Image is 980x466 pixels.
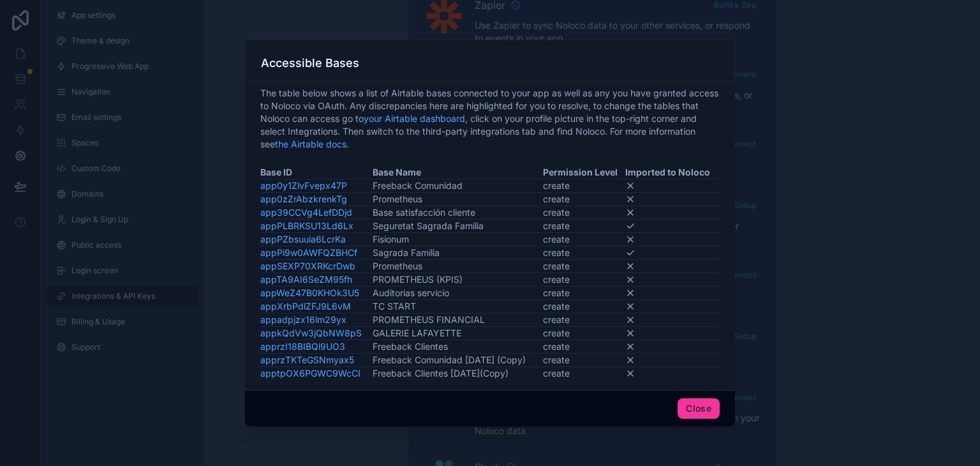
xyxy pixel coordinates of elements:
[260,287,359,298] a: appWeZ47B0KHOk3U5
[373,233,542,246] td: Fisionum
[543,233,626,246] td: create
[543,193,626,206] td: create
[373,260,542,273] td: Prometheus
[373,166,542,179] th: Base Name
[373,273,542,287] td: PROMETHEUS (KPIS)
[260,368,360,379] a: apptpOX6PGWC9WcCI
[260,180,347,191] a: app0y1ZlvFvepx47P
[543,260,626,273] td: create
[543,300,626,313] td: create
[260,193,347,204] a: app0zZrAbzkrenkTg
[364,113,465,124] a: your Airtable dashboard
[543,166,626,179] th: Permission Level
[260,87,720,151] span: The table below shows a list of Airtable bases connected to your app as well as any you have gran...
[543,220,626,233] td: create
[373,367,542,380] td: Freeback Clientes [DATE](Copy)
[543,273,626,287] td: create
[543,367,626,380] td: create
[373,313,542,327] td: PROMETHEUS FINANCIAL
[373,193,542,206] td: Prometheus
[543,340,626,354] td: create
[260,166,373,179] th: Base ID
[260,314,346,325] a: appadpjzx16lm29yx
[543,206,626,220] td: create
[373,287,542,300] td: Auditorias servicio
[260,260,355,271] a: appSEXP70XRKcrDwb
[373,354,542,367] td: Freeback Comunidad [DATE] (Copy)
[260,354,354,365] a: apprzTKTeGSNmyax5
[543,246,626,260] td: create
[373,220,542,233] td: Seguretat Sagrada Familia
[678,398,720,419] button: Close
[260,327,362,338] a: appkQdVw3jQbNW8pS
[260,247,357,258] a: appPi9w0AWFQZBHCf
[543,287,626,300] td: create
[543,354,626,367] td: create
[373,206,542,220] td: Base satisfacción cliente
[260,207,352,218] a: app39CCVg4LefDDjd
[543,327,626,340] td: create
[373,179,542,193] td: Freeback Comunidad
[260,274,352,285] a: appTA9AI6SeZM95fh
[275,139,346,149] a: the Airtable docs
[543,313,626,327] td: create
[261,56,359,71] h3: Accessible Bases
[260,234,346,244] a: appPZbsuuia6LcrKa
[260,341,345,352] a: apprzI18BIBQl9UO3
[373,340,542,354] td: Freeback Clientes
[260,220,353,231] a: appPLBRKSU13Ld6Lx
[373,300,542,313] td: TC START
[373,327,542,340] td: GALERIE LAFAYETTE
[373,246,542,260] td: Sagrada Familia
[543,179,626,193] td: create
[625,166,720,179] th: Imported to Noloco
[260,301,351,312] a: appXrbPdlZFJ9L6vM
